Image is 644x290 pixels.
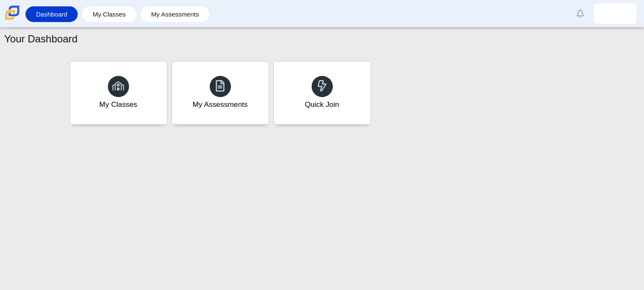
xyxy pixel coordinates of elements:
div: My Classes [99,99,138,110]
a: My Classes [70,61,167,125]
a: jalani.godoy.r06TpV [594,3,636,24]
a: Dashboard [30,6,73,22]
div: Quick Join [305,99,339,110]
img: Carmen School of Science & Technology [3,4,21,22]
a: My Assessments [145,6,205,22]
a: My Classes [86,6,132,22]
img: jalani.godoy.r06TpV [608,7,622,20]
div: My Assessments [193,99,248,110]
a: My Assessments [172,61,269,125]
a: Quick Join [273,61,371,125]
h1: Your Dashboard [4,32,78,46]
a: Carmen School of Science & Technology [3,16,21,23]
a: Alerts [571,4,590,23]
